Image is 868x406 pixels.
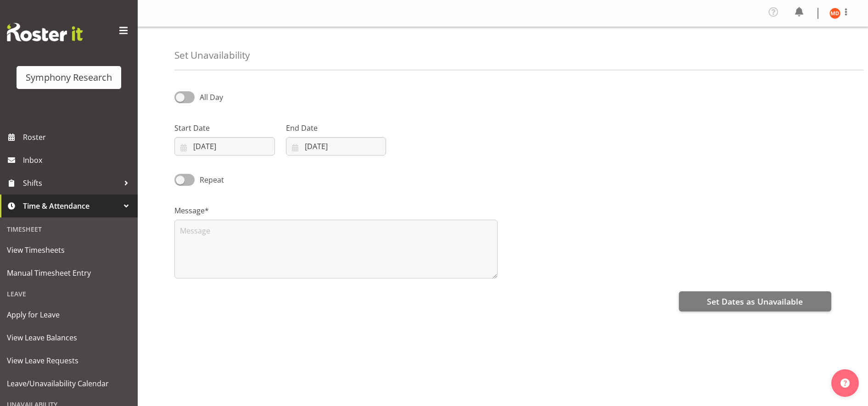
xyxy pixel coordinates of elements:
[2,284,135,303] div: Leave
[174,205,498,216] label: Message*
[707,295,803,307] span: Set Dates as Unavailable
[7,331,131,345] span: View Leave Balances
[2,349,135,372] a: View Leave Requests
[23,176,119,190] span: Shifts
[840,378,850,388] img: help-xxl-2.png
[2,261,135,284] a: Manual Timesheet Entry
[7,354,131,367] span: View Leave Requests
[2,326,135,349] a: View Leave Balances
[7,308,131,322] span: Apply for Leave
[7,243,131,257] span: View Timesheets
[286,137,386,156] input: Click to select...
[7,23,83,41] img: Rosterit website logo
[2,303,135,326] a: Apply for Leave
[2,372,135,395] a: Leave/Unavailability Calendar
[174,137,275,156] input: Click to select...
[679,291,831,311] button: Set Dates as Unavailable
[23,153,133,167] span: Inbox
[174,122,275,133] label: Start Date
[26,71,112,84] div: Symphony Research
[286,122,386,133] label: End Date
[7,377,131,390] span: Leave/Unavailability Calendar
[2,239,135,261] a: View Timesheets
[174,50,250,61] h4: Set Unavailability
[7,266,131,280] span: Manual Timesheet Entry
[200,92,223,102] span: All Day
[195,174,224,185] span: Repeat
[23,130,133,144] span: Roster
[2,220,135,239] div: Timesheet
[829,8,840,19] img: maria-de-guzman11892.jpg
[23,199,119,213] span: Time & Attendance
